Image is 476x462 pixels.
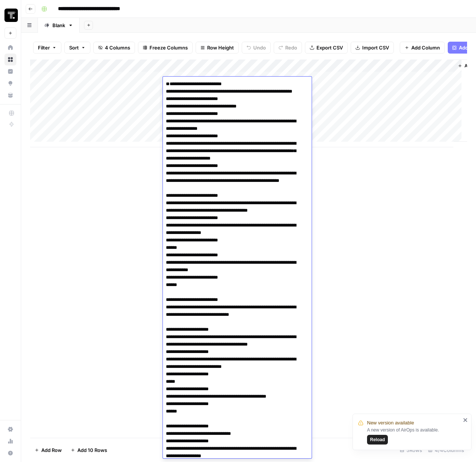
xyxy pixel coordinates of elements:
button: Workspace: Thoughtspot [4,6,16,25]
span: Filter [38,44,50,51]
span: Reload [370,436,385,443]
span: Redo [285,44,297,51]
span: Import CSV [362,44,389,51]
button: Filter [33,42,61,54]
span: New version available [367,419,414,427]
a: Settings [4,423,16,435]
a: Insights [4,65,16,77]
button: Freeze Columns [138,42,193,54]
span: Export CSV [316,44,343,51]
a: Blank [38,18,80,33]
button: 4 Columns [93,42,135,54]
button: Export CSV [305,42,348,54]
a: Opportunities [4,77,16,89]
div: 4/4 Columns [425,444,467,456]
span: 4 Columns [105,44,130,51]
button: Add Row [30,444,66,456]
div: A new version of AirOps is available. [367,427,461,445]
span: Add Row [41,446,62,454]
span: Sort [69,44,79,51]
a: Your Data [4,89,16,101]
span: Add 10 Rows [77,446,107,454]
img: Thoughtspot Logo [4,9,18,22]
div: 5 Rows [397,444,425,456]
a: Home [4,42,16,54]
a: Browse [4,54,16,65]
button: Sort [64,42,90,54]
span: Undo [253,44,266,51]
button: Undo [242,42,271,54]
button: Row Height [196,42,239,54]
span: Freeze Columns [149,44,188,51]
button: Import CSV [351,42,394,54]
button: close [463,417,468,423]
a: Usage [4,435,16,447]
span: Row Height [207,44,234,51]
button: Reload [367,435,388,445]
div: Blank [52,22,65,29]
button: Redo [274,42,302,54]
button: Help + Support [4,447,16,459]
span: Add Column [411,44,440,51]
button: Add Column [400,42,445,54]
button: Add 10 Rows [66,444,112,456]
